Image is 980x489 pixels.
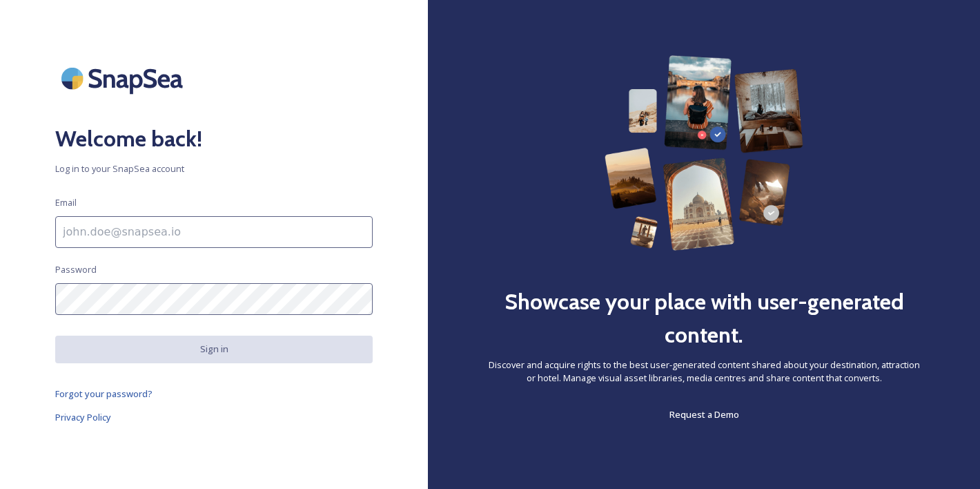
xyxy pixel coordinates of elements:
[55,196,77,209] span: Email
[55,409,373,425] a: Privacy Policy
[55,385,373,402] a: Forgot your password?
[55,122,373,155] h2: Welcome back!
[55,162,373,175] span: Log in to your SnapSea account
[55,387,153,400] span: Forgot your password?
[669,406,739,423] a: Request a Demo
[669,408,739,421] span: Request a Demo
[483,358,925,385] span: Discover and acquire rights to the best user-generated content shared about your destination, att...
[55,216,373,248] input: john.doe@snapsea.io
[55,411,111,423] span: Privacy Policy
[55,55,193,102] img: SnapSea Logo
[483,285,925,352] h2: Showcase your place with user-generated content.
[605,55,804,251] img: 63b42ca75bacad526042e722_Group%20154-p-800.png
[55,263,97,276] span: Password
[55,336,373,363] button: Sign in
